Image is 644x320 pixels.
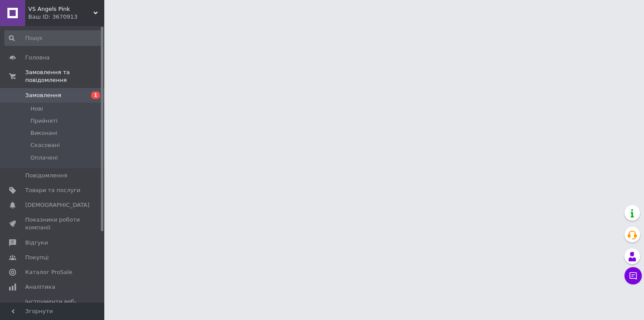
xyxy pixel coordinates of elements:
span: 1 [91,91,100,99]
span: Виконані [30,129,57,137]
span: Товари та послуги [25,186,80,194]
span: Замовлення та повідомлення [25,69,104,84]
span: VS Angels Pink [28,5,93,13]
span: Каталог ProSale [25,268,72,276]
span: Інструменти веб-майстра та SEO [25,298,80,313]
span: Нові [30,105,43,113]
span: Покупці [25,254,49,261]
span: Аналітика [25,283,55,291]
span: Скасовані [30,141,60,149]
span: Головна [25,54,50,62]
span: Замовлення [25,91,61,99]
span: Відгуки [25,239,48,247]
span: Показники роботи компанії [25,216,80,232]
span: Прийняті [30,117,57,125]
span: Повідомлення [25,172,67,180]
input: Пошук [4,30,103,46]
div: Ваш ID: 3670913 [28,13,104,21]
button: Чат з покупцем [624,267,642,284]
span: [DEMOGRAPHIC_DATA] [25,201,90,209]
span: Оплачені [30,154,58,162]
